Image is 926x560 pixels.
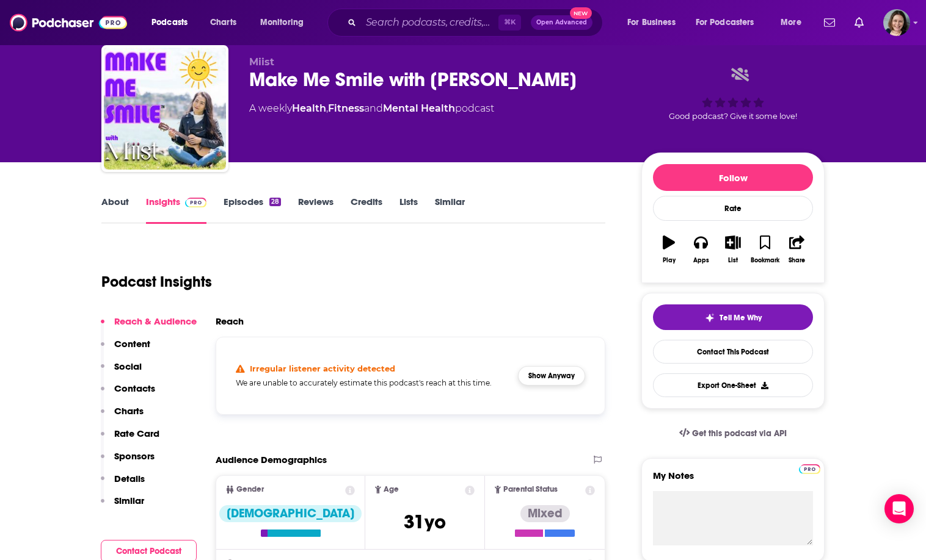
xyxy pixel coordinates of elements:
h5: We are unable to accurately estimate this podcast's reach at this time. [236,378,508,387]
button: Contacts [101,382,155,405]
span: Get this podcast via API [692,428,787,439]
button: open menu [619,13,691,32]
p: Details [114,473,145,484]
a: Pro website [799,462,820,474]
div: Play [663,257,676,264]
span: , [326,102,328,114]
button: open menu [143,13,203,32]
button: open menu [252,13,319,32]
div: Good podcast? Give it some love! [641,56,825,132]
button: Reach & Audience [101,315,197,338]
h2: Audience Demographics [216,454,327,465]
button: Charts [101,405,144,428]
button: tell me why sparkleTell Me Why [653,304,813,330]
button: Social [101,361,142,383]
h1: Podcast Insights [101,273,212,291]
span: Monitoring [260,14,304,31]
button: Bookmark [749,228,781,271]
a: Get this podcast via API [669,418,797,448]
span: For Business [627,14,676,31]
h4: Irregular listener activity detected [250,364,395,373]
a: InsightsPodchaser Pro [146,196,206,224]
a: Charts [202,13,244,32]
span: and [364,102,383,114]
img: Podchaser Pro [799,464,820,474]
img: Podchaser - Follow, Share and Rate Podcasts [10,11,127,34]
button: Apps [685,228,716,271]
img: Podchaser Pro [185,198,206,207]
p: Rate Card [114,428,159,439]
button: Share [781,228,813,271]
img: tell me why sparkle [705,313,715,323]
span: Charts [210,14,236,31]
button: Export One-Sheet [653,373,813,397]
label: My Notes [653,470,813,491]
div: 28 [269,198,281,206]
button: Sponsors [101,450,155,473]
button: open menu [688,13,772,32]
a: About [101,196,129,224]
button: Similar [101,495,144,517]
span: New [570,7,592,19]
button: Content [101,338,150,361]
button: Open AdvancedNew [531,15,592,30]
p: Reach & Audience [114,315,197,327]
span: Good podcast? Give it some love! [669,112,797,121]
span: 31 yo [404,510,446,534]
p: Similar [114,495,144,506]
img: Make Me Smile with Miist [104,48,226,170]
button: List [717,228,749,271]
button: Rate Card [101,428,159,450]
span: Gender [236,486,264,494]
a: Reviews [298,196,334,224]
div: List [728,257,738,264]
span: Logged in as micglogovac [883,9,910,36]
span: Podcasts [151,14,188,31]
p: Contacts [114,382,155,394]
a: Episodes28 [224,196,281,224]
p: Sponsors [114,450,155,462]
span: Open Advanced [536,20,587,26]
div: Bookmark [751,257,779,264]
a: Similar [435,196,465,224]
button: Play [653,228,685,271]
p: Content [114,338,150,350]
p: Charts [114,405,144,417]
a: Show notifications dropdown [850,12,869,33]
span: Age [384,486,399,494]
span: ⌘ K [498,15,521,31]
a: Fitness [328,102,364,114]
button: open menu [772,13,817,32]
a: Lists [399,196,418,224]
button: Follow [653,164,813,191]
div: Rate [653,196,813,221]
span: Parental Status [503,486,558,494]
img: User Profile [883,9,910,36]
div: Mixed [520,505,570,522]
input: Search podcasts, credits, & more... [361,13,498,32]
span: More [781,14,801,31]
div: [DEMOGRAPHIC_DATA] [219,505,362,522]
span: Tell Me Why [720,313,762,323]
a: Contact This Podcast [653,340,813,364]
button: Show Anyway [518,366,585,386]
a: Health [292,102,326,114]
div: A weekly podcast [249,101,494,116]
div: Apps [693,257,709,264]
div: Search podcasts, credits, & more... [339,9,614,37]
span: Miist [249,56,274,68]
button: Details [101,473,145,495]
button: Show profile menu [883,9,910,36]
div: Share [789,257,805,264]
p: Social [114,361,142,372]
a: Show notifications dropdown [819,12,840,33]
a: Credits [351,196,382,224]
h2: Reach [216,315,244,327]
span: For Podcasters [696,14,754,31]
div: Open Intercom Messenger [884,494,914,523]
a: Mental Health [383,102,455,114]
